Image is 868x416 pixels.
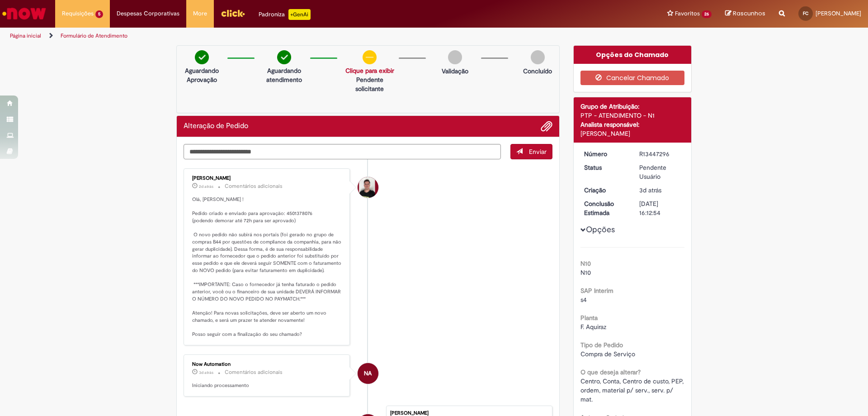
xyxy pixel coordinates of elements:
img: circle-minus.png [363,50,377,64]
small: Comentários adicionais [225,368,283,376]
img: check-circle-green.png [195,50,209,64]
div: Now Automation [192,362,343,367]
span: F. Aquiraz [580,323,606,331]
p: Aguardando Aprovação [180,66,223,84]
time: 26/08/2025 10:34:07 [199,370,213,375]
p: +GenAi [288,9,311,20]
p: Iniciando processamento [192,382,343,389]
span: More [193,9,207,18]
span: 3d atrás [199,370,213,375]
span: s4 [580,296,587,304]
img: ServiceNow [1,5,47,23]
b: Tipo de Pedido [580,341,623,349]
div: Matheus Henrique Drudi [358,177,378,198]
button: Cancelar Chamado [580,71,685,85]
div: Padroniza [259,9,311,20]
div: Now Automation [358,363,378,384]
ul: Trilhas de página [7,28,572,44]
p: Olá, [PERSON_NAME] ! Pedido criado e enviado para aprovação: 4501378076 (podendo demorar até 72h ... [192,196,343,338]
span: N10 [580,268,591,277]
span: Favoritos [675,9,700,18]
span: 26 [702,10,712,18]
div: Analista responsável: [580,120,685,129]
time: 27/08/2025 08:47:13 [199,184,213,189]
span: Rascunhos [733,9,765,18]
div: [PERSON_NAME] [580,129,685,138]
textarea: Digite sua mensagem aqui... [184,144,501,159]
b: SAP Interim [580,287,613,295]
div: R13447296 [639,149,681,158]
b: N10 [580,259,591,268]
div: [PERSON_NAME] [390,411,547,416]
a: Rascunhos [725,10,765,18]
dt: Status [577,163,633,172]
dt: Número [577,149,633,158]
div: Grupo de Atribuição: [580,102,685,111]
div: [DATE] 16:12:54 [639,199,681,217]
span: NA [364,363,372,384]
b: Planta [580,314,598,322]
img: click_logo_yellow_360x200.png [221,6,245,20]
time: 26/08/2025 10:12:51 [639,186,661,194]
p: Pendente solicitante [345,75,394,93]
div: PTP - ATENDIMENTO - N1 [580,111,685,120]
div: Pendente Usuário [639,163,681,181]
dt: Criação [577,186,633,195]
span: [PERSON_NAME] [816,10,861,17]
span: Centro, Conta, Centro de custo, PEP, ordem, material p/ serv., serv. p/ mat. [580,377,685,403]
span: Despesas Corporativas [117,9,179,18]
a: Página inicial [10,32,41,39]
a: Formulário de Atendimento [61,32,127,39]
img: img-circle-grey.png [531,50,545,64]
span: Compra de Serviço [580,350,635,358]
div: [PERSON_NAME] [192,176,343,181]
span: 3d atrás [639,186,661,194]
button: Adicionar anexos [541,120,552,132]
p: Concluído [523,67,552,76]
b: O que deseja alterar? [580,368,641,376]
a: Clique para exibir [345,67,394,75]
small: Comentários adicionais [225,182,283,190]
p: Aguardando atendimento [263,66,305,84]
button: Enviar [510,144,552,159]
div: 26/08/2025 10:12:51 [639,186,681,195]
dt: Conclusão Estimada [577,199,633,217]
p: Validação [442,67,468,76]
span: Requisições [62,9,94,18]
img: img-circle-grey.png [448,50,462,64]
span: 2d atrás [199,184,213,189]
img: check-circle-green.png [277,50,291,64]
h2: Alteração de Pedido Histórico de tíquete [184,122,248,130]
span: FC [803,10,808,16]
span: 5 [95,10,103,18]
span: Enviar [529,148,547,156]
div: Opções do Chamado [574,46,692,64]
